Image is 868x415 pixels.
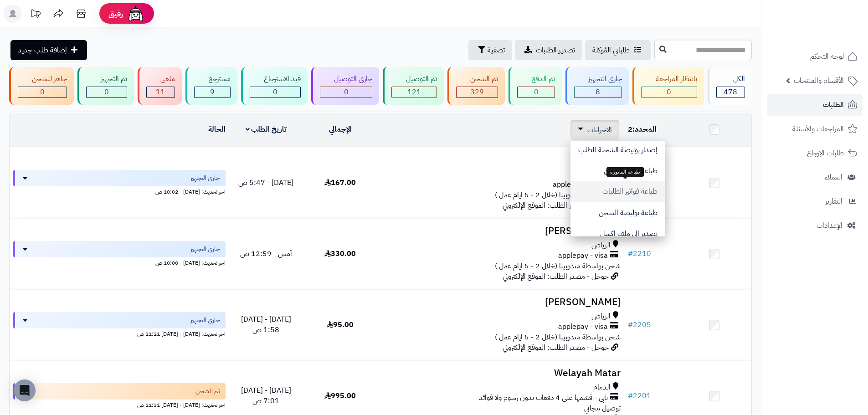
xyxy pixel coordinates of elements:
[792,123,844,135] span: المراجعات والأسئلة
[136,67,184,105] a: ملغي 11
[570,223,665,244] button: تصدير الى ملف اكسل
[324,248,356,259] span: 330.00
[631,67,705,105] a: بانتظار المراجعة 0
[392,87,436,97] div: 121
[536,45,575,56] span: تصدير الطلبات
[575,87,621,97] div: 8
[628,124,673,135] div: المحدد:
[320,74,372,84] div: جاري التوصيل
[18,45,67,56] span: إضافة طلب جديد
[823,98,844,111] span: الطلبات
[817,219,842,232] span: الإعدادات
[468,40,512,60] button: تصفية
[239,67,309,105] a: قيد الاسترجاع 0
[558,251,608,261] span: applepay - visa
[104,87,109,97] span: 0
[585,40,651,60] a: طلباتي المُوكلة
[479,393,608,403] span: تابي - قسّمها على 4 دفعات بدون رسوم ولا فوائد
[146,74,175,84] div: ملغي
[13,257,226,267] div: اخر تحديث: [DATE] - 10:00 ص
[558,322,608,332] span: applepay - visa
[10,40,87,60] a: إضافة طلب جديد
[767,46,863,67] a: لوحة التحكم
[503,271,609,282] span: جوجل - مصدر الطلب: الموقع الإلكتروني
[456,74,498,84] div: تم الشحن
[767,94,863,116] a: الطلبات
[596,87,600,97] span: 8
[628,248,633,259] span: #
[324,177,356,188] span: 167.00
[767,118,863,140] a: المراجعات والأسئلة
[628,124,632,135] span: 2
[593,382,611,393] span: الدمام
[329,124,352,135] a: الإجمالي
[190,174,220,183] span: جاري التجهيز
[457,87,498,97] div: 329
[578,124,612,135] a: الاجراءات
[591,240,611,251] span: الرياض
[13,328,226,338] div: اخر تحديث: [DATE] - [DATE] 11:21 ص
[391,74,437,84] div: تم التوصيل
[825,195,842,208] span: التقارير
[495,332,621,343] span: شحن بواسطة مندوبينا (خلال 2 - 5 ايام عمل )
[250,74,301,84] div: قيد الاسترجاع
[381,368,621,379] h3: Welayah Matar
[13,400,226,409] div: اخر تحديث: [DATE] - [DATE] 11:31 ص
[446,67,507,105] a: تم الشحن 329
[195,87,230,97] div: 9
[190,245,220,254] span: جاري التجهيز
[127,5,145,23] img: ai-face.png
[86,74,127,84] div: تم التجهيز
[407,87,421,97] span: 121
[241,385,291,406] span: [DATE] - [DATE] 7:01 ص
[381,226,621,236] h3: [PERSON_NAME]
[767,190,863,212] a: التقارير
[767,166,863,188] a: العملاء
[241,314,291,335] span: [DATE] - [DATE] 1:58 ص
[810,50,844,63] span: لوحة التحكم
[517,74,555,84] div: تم الدفع
[570,181,665,202] button: طباعة فواتير الطلبات
[108,8,123,19] span: رفيق
[327,319,354,330] span: 95.00
[628,319,651,330] a: #2205
[76,67,135,105] a: تم التجهيز 0
[344,87,349,97] span: 0
[503,342,609,353] span: جوجل - مصدر الطلب: الموقع الإلكتروني
[503,200,609,211] span: جوجل - مصدر الطلب: الموقع الإلكتروني
[592,45,630,56] span: طلباتي المُوكلة
[628,390,651,401] a: #2201
[628,319,633,330] span: #
[246,124,287,135] a: تاريخ الطلب
[495,190,621,200] span: شحن بواسطة مندوبينا (خلال 2 - 5 ايام عمل )
[320,87,372,97] div: 0
[706,67,754,105] a: الكل478
[794,74,844,87] span: الأقسام والمنتجات
[628,390,633,401] span: #
[564,67,631,105] a: جاري التجهيز 8
[381,67,445,105] a: تم التوصيل 121
[381,297,621,307] h3: [PERSON_NAME]
[806,7,859,26] img: logo-2.png
[195,387,220,396] span: تم الشحن
[381,155,621,165] h3: بشاير الشهري
[553,179,608,190] span: applepay - mada
[807,147,844,159] span: طلبات الإرجاع
[309,67,381,105] a: جاري التوصيل 0
[190,316,220,325] span: جاري التجهيز
[40,87,45,97] span: 0
[716,74,745,84] div: الكل
[724,87,737,97] span: 478
[642,87,696,97] div: 0
[515,40,582,60] a: تصدير الطلبات
[18,87,67,97] div: 0
[628,248,651,259] a: #2210
[574,74,622,84] div: جاري التجهيز
[7,67,76,105] a: جاهز للشحن 0
[238,177,293,188] span: [DATE] - 5:47 ص
[570,160,665,181] button: طباعة قائمة الشحن
[518,87,554,97] div: 0
[470,87,484,97] span: 329
[767,215,863,236] a: الإعدادات
[488,45,505,56] span: تصفية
